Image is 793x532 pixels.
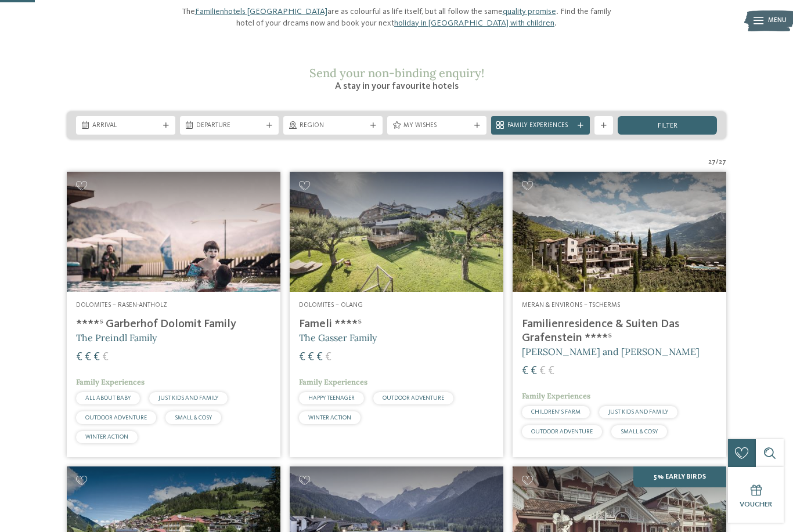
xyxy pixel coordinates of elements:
span: Dolomites – Rasen-Antholz [76,302,167,309]
span: My wishes [403,121,470,131]
span: [PERSON_NAME] and [PERSON_NAME] [522,346,700,357]
span: Dolomites – Olang [299,302,363,309]
span: Voucher [740,501,772,508]
span: A stay in your favourite hotels [335,82,459,91]
span: The Gasser Family [299,332,377,343]
p: The are as colourful as life itself, but all follow the same . Find the family hotel of your drea... [176,6,617,29]
span: JUST KIDS AND FAMILY [608,409,668,415]
span: € [102,352,109,363]
span: SMALL & COSY [175,415,212,421]
span: CHILDREN’S FARM [531,409,581,415]
a: Looking for family hotels? Find the best ones here! Meran & Environs – Tscherms Familienresidence... [513,172,726,457]
span: € [325,352,331,363]
span: € [539,365,546,377]
span: € [548,365,554,377]
span: filter [658,122,677,130]
span: JUST KIDS AND FAMILY [158,395,218,401]
span: Family Experiences [507,121,574,131]
span: € [531,365,537,377]
a: quality promise [503,8,556,16]
span: / [716,158,719,167]
span: € [85,352,91,363]
h4: Familienresidence & Suiten Das Grafenstein ****ˢ [522,317,717,345]
span: Send your non-binding enquiry! [309,66,484,80]
span: 27 [708,158,716,167]
span: € [522,365,528,377]
span: WINTER ACTION [85,434,128,440]
span: Family Experiences [76,377,145,387]
span: Region [300,121,366,131]
span: OUTDOOR ADVENTURE [85,415,147,421]
img: Looking for family hotels? Find the best ones here! [513,172,726,292]
span: SMALL & COSY [621,429,658,435]
a: Familienhotels [GEOGRAPHIC_DATA] [195,8,327,16]
span: € [93,352,100,363]
span: 27 [719,158,726,167]
a: Looking for family hotels? Find the best ones here! Dolomites – Olang Fameli ****ˢ The Gasser Fam... [290,172,503,457]
span: HAPPY TEENAGER [308,395,355,401]
img: Looking for family hotels? Find the best ones here! [67,172,280,292]
span: The Preindl Family [76,332,157,343]
a: holiday in [GEOGRAPHIC_DATA] with children [394,19,554,27]
span: Meran & Environs – Tscherms [522,302,620,309]
h4: ****ˢ Garberhof Dolomit Family [76,317,271,331]
span: € [299,352,305,363]
span: ALL ABOUT BABY [85,395,131,401]
span: Family Experiences [299,377,367,387]
img: Looking for family hotels? Find the best ones here! [290,172,503,292]
a: Voucher [728,467,784,523]
span: € [76,352,82,363]
span: OUTDOOR ADVENTURE [531,429,593,435]
a: Looking for family hotels? Find the best ones here! Dolomites – Rasen-Antholz ****ˢ Garberhof Dol... [67,172,280,457]
span: Departure [196,121,263,131]
span: OUTDOOR ADVENTURE [383,395,444,401]
span: Arrival [92,121,159,131]
span: € [316,352,323,363]
span: Family Experiences [522,391,590,401]
span: WINTER ACTION [308,415,351,421]
span: € [308,352,314,363]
